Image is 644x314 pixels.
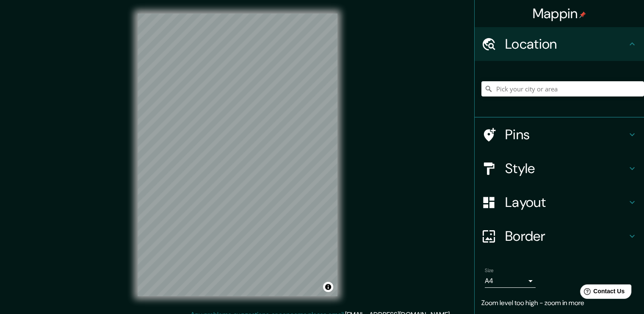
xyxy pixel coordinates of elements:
div: A4 [485,274,536,288]
div: Layout [475,185,644,219]
div: Pins [475,118,644,151]
img: pin-icon.png [579,11,586,18]
h4: Pins [505,126,627,143]
iframe: Help widget launcher [569,281,635,305]
canvas: Map [138,14,337,296]
div: Border [475,219,644,253]
h4: Location [505,36,627,52]
h4: Layout [505,194,627,211]
h4: Border [505,228,627,245]
div: Style [475,151,644,185]
button: Toggle attribution [323,282,333,292]
h4: Mappin [533,5,586,22]
h4: Style [505,160,627,177]
p: Zoom level too high - zoom in more [481,298,637,308]
input: Pick your city or area [481,81,644,96]
label: Size [485,267,494,274]
div: Location [475,27,644,61]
